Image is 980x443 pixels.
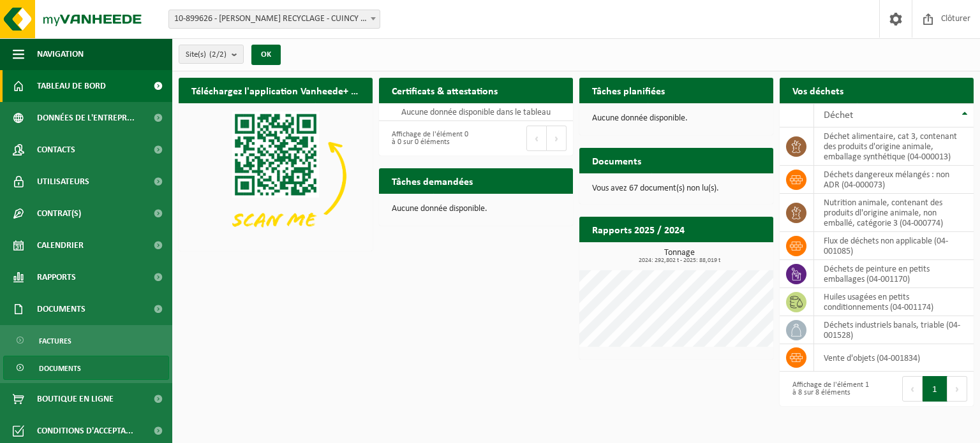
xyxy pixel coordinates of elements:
[526,126,547,151] button: Previous
[814,232,974,260] td: flux de déchets non applicable (04-001085)
[209,50,226,59] count: (2/2)
[579,78,678,103] h2: Tâches planifiées
[169,10,380,28] span: 10-899626 - THEYS RECYCLAGE - CUINCY - CUINCY
[37,261,76,293] span: Rapports
[39,329,71,353] span: Factures
[814,194,974,232] td: nutrition animale, contenant des produits dl'origine animale, non emballé, catégorie 3 (04-000774)
[579,148,654,173] h2: Documents
[37,166,89,198] span: Utilisateurs
[814,260,974,288] td: déchets de peinture en petits emballages (04-001170)
[814,166,974,194] td: déchets dangereux mélangés : non ADR (04-000073)
[379,168,486,193] h2: Tâches demandées
[814,127,974,166] td: déchet alimentaire, cat 3, contenant des produits d'origine animale, emballage synthétique (04-00...
[392,205,560,214] p: Aucune donnée disponible.
[592,114,761,123] p: Aucune donnée disponible.
[902,376,923,402] button: Previous
[385,124,470,152] div: Affichage de l'élément 0 à 0 sur 0 éléments
[179,45,244,64] button: Site(s)(2/2)
[814,288,974,316] td: huiles usagées en petits conditionnements (04-001174)
[780,78,856,103] h2: Vos déchets
[37,134,75,166] span: Contacts
[39,356,81,381] span: Documents
[37,229,84,261] span: Calendrier
[251,45,281,65] button: OK
[186,45,226,64] span: Site(s)
[923,376,947,402] button: 1
[37,70,106,102] span: Tableau de bord
[824,110,853,120] span: Déchet
[37,293,85,325] span: Documents
[379,78,510,103] h2: Certificats & attestations
[3,356,169,380] a: Documents
[379,103,573,121] td: Aucune donnée disponible dans le tableau
[586,249,773,264] h3: Tonnage
[814,316,974,344] td: déchets industriels banals, triable (04-001528)
[947,376,967,402] button: Next
[592,184,761,193] p: Vous avez 67 document(s) non lu(s).
[37,102,135,134] span: Données de l'entrepr...
[814,344,974,372] td: vente d'objets (04-001834)
[579,217,697,242] h2: Rapports 2025 / 2024
[3,328,169,352] a: Factures
[168,10,380,29] span: 10-899626 - THEYS RECYCLAGE - CUINCY - CUINCY
[586,258,773,264] span: 2024: 292,802 t - 2025: 88,019 t
[786,375,870,403] div: Affichage de l'élément 1 à 8 sur 8 éléments
[547,126,567,151] button: Next
[37,198,81,229] span: Contrat(s)
[179,103,373,249] img: Download de VHEPlus App
[37,38,84,70] span: Navigation
[662,242,772,267] a: Consulter les rapports
[37,383,114,415] span: Boutique en ligne
[179,78,373,103] h2: Téléchargez l'application Vanheede+ maintenant!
